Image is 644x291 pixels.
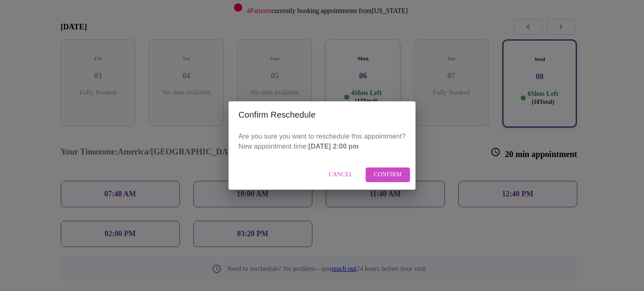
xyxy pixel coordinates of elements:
[239,108,405,121] h2: Confirm Reschedule
[309,143,359,150] strong: [DATE] 2:00 pm
[239,131,405,152] p: Are you sure you want to reschedule this appointment? New appointment time:
[366,167,410,182] button: Confirm
[320,167,361,182] button: Cancel
[329,170,353,180] span: Cancel
[374,170,402,180] span: Confirm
